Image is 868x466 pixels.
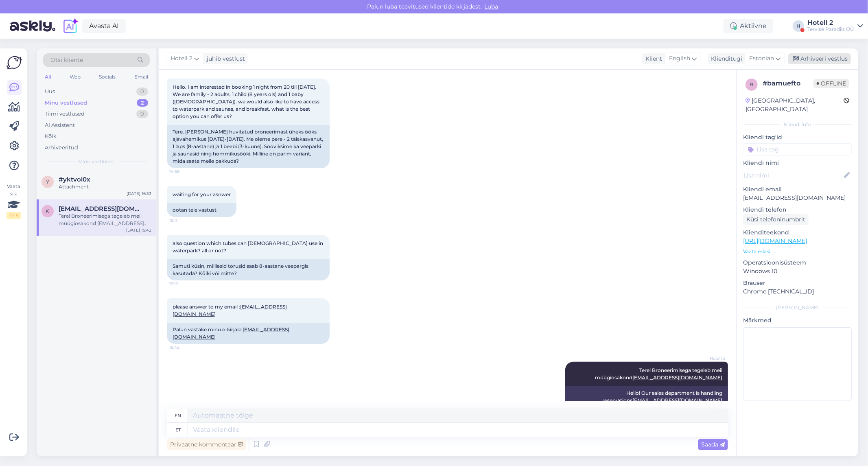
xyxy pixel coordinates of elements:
div: [PERSON_NAME] [743,304,852,311]
div: juhib vestlust [203,55,245,63]
p: Vaata edasi ... [743,248,852,255]
div: Tiimi vestlused [45,110,85,118]
span: 15:12 [169,281,200,287]
div: 0 [136,110,148,118]
div: Tere! Broneerimisega tegeleb meil müügiosakond [EMAIL_ADDRESS][DOMAIN_NAME] [59,212,151,227]
p: Kliendi nimi [743,159,852,167]
div: Attachment [59,183,151,190]
span: k [46,208,50,214]
span: 14:58 [169,168,200,175]
span: Tere! Broneerimisega tegeleb meil müügiosakond [595,367,724,381]
span: 15:11 [169,217,200,223]
div: Email [133,72,150,82]
div: Samuti küsin, milliseid torusid saab 8-aastane veepargis kasutada? Kõiki või mitte? [167,259,330,280]
div: Minu vestlused [45,99,87,107]
a: Avasta AI [82,19,126,33]
div: Hello! Our sales department is handling reservations [565,386,728,407]
span: Otsi kliente [50,56,83,64]
span: Offline [813,79,849,88]
input: Lisa nimi [743,171,842,180]
div: Klient [642,55,662,63]
span: Luba [482,3,501,10]
span: Hotell 2 [171,54,192,63]
div: All [43,72,52,82]
p: Kliendi telefon [743,206,852,214]
div: 0 / 3 [7,212,21,219]
div: Kliendi info [743,121,852,128]
span: please answer to my email : [173,304,287,317]
span: Hotell 2 [695,355,726,361]
p: Kliendi tag'id [743,133,852,142]
span: 15:42 [169,344,200,350]
div: Tervise Paradiis OÜ [807,26,854,33]
div: [DATE] 15:42 [126,227,151,233]
p: Klienditeekond [743,228,852,237]
span: also question which tubes can [DEMOGRAPHIC_DATA] use in waterpark? all or not? [173,240,324,254]
input: Lisa tag [743,143,852,155]
p: Märkmed [743,316,852,325]
span: English [669,54,690,63]
span: waiting for your asnwer [173,191,231,197]
div: Web [68,72,82,82]
span: Saada [701,441,725,448]
span: b [750,81,754,88]
div: Arhiveeritud [45,144,78,152]
div: Uus [45,88,55,96]
a: Hotell 2Tervise Paradiis OÜ [807,20,863,33]
div: 2 [137,99,148,107]
div: Küsi telefoninumbrit [743,214,809,225]
p: Kliendi email [743,185,852,194]
span: kirils.pogodins@gmail.com [59,205,143,212]
img: explore-ai [62,18,79,35]
div: Tere. [PERSON_NAME] huvitatud broneerimast üheks ööks ajavahemikus [DATE]-[DATE]. Me oleme pere -... [167,125,330,168]
p: Brauser [743,279,852,287]
div: Privaatne kommentaar [167,439,246,450]
p: [EMAIL_ADDRESS][DOMAIN_NAME] [743,194,852,202]
span: Minu vestlused [78,158,115,165]
div: Klienditugi [708,55,742,63]
div: Hotell 2 [807,20,854,26]
div: 0 [136,88,148,96]
div: [DATE] 16:33 [127,190,151,197]
p: Windows 10 [743,267,852,276]
span: #yktvol0x [59,176,90,183]
p: Chrome [TECHNICAL_ID] [743,287,852,296]
div: Aktiivne [724,19,773,33]
p: Operatsioonisüsteem [743,258,852,267]
a: [EMAIL_ADDRESS][DOMAIN_NAME] [632,397,722,403]
div: # bamuefto [763,79,813,88]
a: [EMAIL_ADDRESS][DOMAIN_NAME] [632,374,722,381]
div: [GEOGRAPHIC_DATA], [GEOGRAPHIC_DATA] [746,96,844,114]
span: y [46,179,49,185]
div: Palun vastake minu e-kirjale: [167,323,330,344]
div: AI Assistent [45,121,75,129]
div: Kõik [45,132,57,140]
div: H [793,20,804,32]
div: Vaata siia [7,183,21,219]
div: ootan teie vastust [167,203,236,217]
span: Estonian [749,54,774,63]
div: et [175,423,181,437]
a: [URL][DOMAIN_NAME] [743,237,807,245]
span: Hello. I am interested in booking 1 night from 20 till [DATE]. We are family - 2 adults, 1 child ... [173,84,321,119]
div: Arhiveeri vestlus [788,53,851,64]
div: en [175,409,181,422]
img: Askly Logo [7,55,22,70]
div: Socials [97,72,117,82]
